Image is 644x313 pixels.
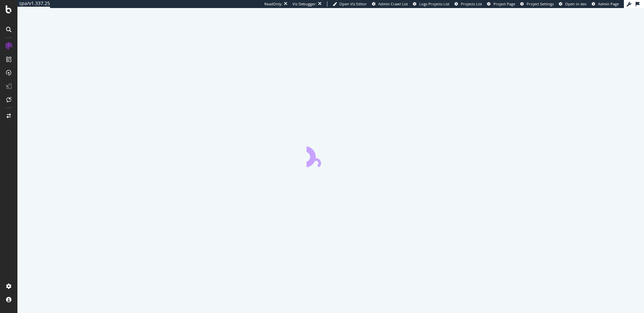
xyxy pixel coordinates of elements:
div: animation [307,143,355,167]
span: Admin Page [598,1,619,6]
span: Logs Projects List [419,1,449,6]
a: Logs Projects List [413,1,449,7]
a: Open Viz Editor [333,1,367,7]
span: Project Page [493,1,515,6]
a: Admin Crawl List [372,1,408,7]
span: Admin Crawl List [378,1,408,6]
span: Open Viz Editor [339,1,367,6]
a: Open in dev [559,1,587,7]
div: ReadOnly: [264,1,282,7]
span: Open in dev [565,1,587,6]
div: Viz Debugger: [292,1,317,7]
a: Project Page [487,1,515,7]
a: Admin Page [592,1,619,7]
span: Project Settings [527,1,554,6]
a: Project Settings [520,1,554,7]
a: Projects List [454,1,482,7]
span: Projects List [461,1,482,6]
